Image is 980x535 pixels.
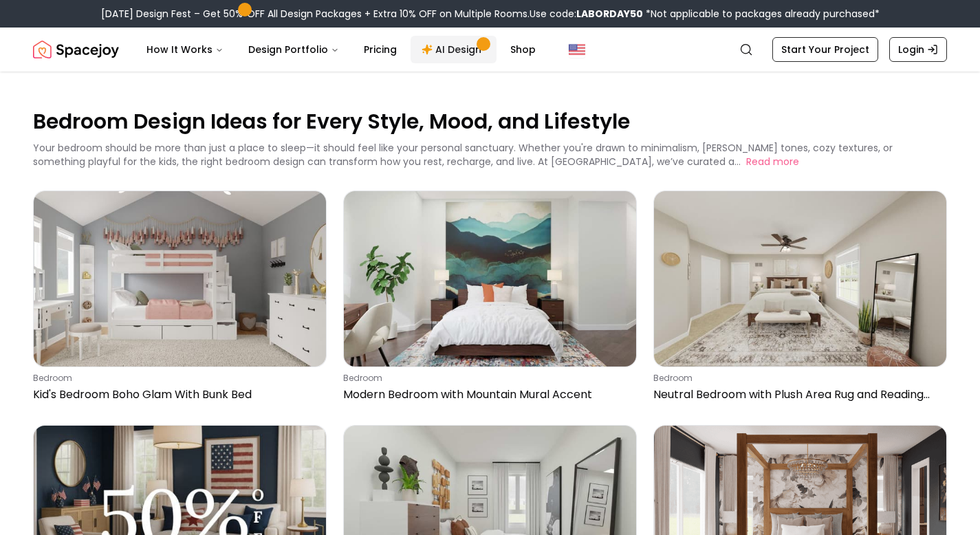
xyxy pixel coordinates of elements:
[33,190,327,408] a: Kid's Bedroom Boho Glam With Bunk BedbedroomKid's Bedroom Boho Glam With Bunk Bed
[772,37,878,62] a: Start Your Project
[343,373,631,384] p: bedroom
[33,28,947,72] nav: Global
[343,386,631,403] p: Modern Bedroom with Mountain Mural Accent
[653,190,947,408] a: Neutral Bedroom with Plush Area Rug and Reading NookbedroomNeutral Bedroom with Plush Area Rug an...
[746,155,799,168] button: Read more
[411,36,497,63] a: AI Design
[135,36,235,63] button: How It Works
[33,141,893,168] p: Your bedroom should be more than just a place to sleep—it should feel like your personal sanctuar...
[135,36,547,63] nav: Main
[33,386,321,403] p: Kid's Bedroom Boho Glam With Bunk Bed
[353,36,408,63] a: Pricing
[643,7,880,21] span: *Not applicable to packages already purchased*
[653,373,941,384] p: bedroom
[33,373,321,384] p: bedroom
[576,7,643,21] b: LABORDAY50
[343,190,637,408] a: Modern Bedroom with Mountain Mural AccentbedroomModern Bedroom with Mountain Mural Accent
[33,36,119,63] a: Spacejoy
[654,191,946,367] img: Neutral Bedroom with Plush Area Rug and Reading Nook
[33,107,947,135] p: Bedroom Design Ideas for Every Style, Mood, and Lifestyle
[653,386,941,403] p: Neutral Bedroom with Plush Area Rug and Reading Nook
[34,191,326,367] img: Kid's Bedroom Boho Glam With Bunk Bed
[569,41,585,58] img: United States
[530,7,643,21] span: Use code:
[889,37,947,62] a: Login
[237,36,350,63] button: Design Portfolio
[499,36,547,63] a: Shop
[344,191,636,367] img: Modern Bedroom with Mountain Mural Accent
[101,7,880,21] div: [DATE] Design Fest – Get 50% OFF All Design Packages + Extra 10% OFF on Multiple Rooms.
[33,36,119,63] img: Spacejoy Logo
